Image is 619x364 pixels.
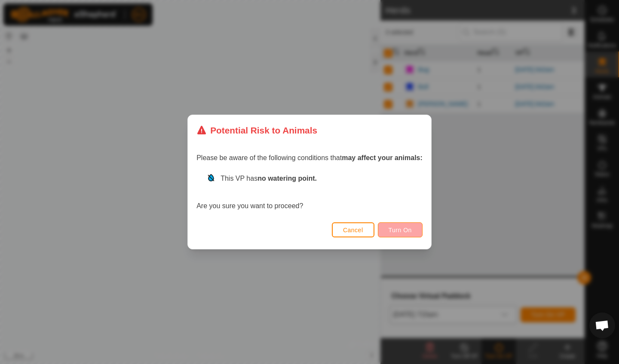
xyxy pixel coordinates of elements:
span: Turn On [389,227,412,234]
div: Are you sure you want to proceed? [196,173,423,211]
div: Potential Risk to Animals [196,124,317,137]
strong: no watering point. [257,175,317,182]
div: Open chat [589,312,615,338]
button: Cancel [332,222,374,237]
button: Turn On [378,222,423,237]
strong: may affect your animals: [342,154,423,161]
span: Cancel [343,227,363,234]
span: This VP has [221,175,317,182]
span: Please be aware of the following conditions that [196,154,423,161]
